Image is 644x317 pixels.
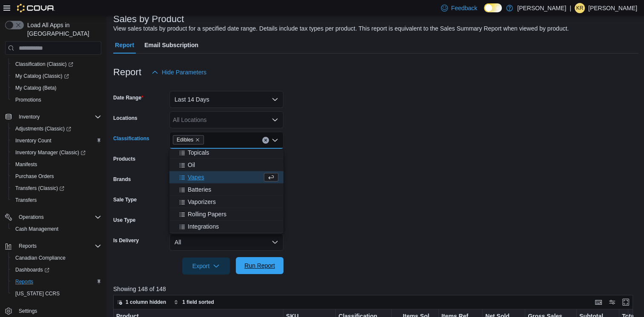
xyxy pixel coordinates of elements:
[2,111,105,123] button: Inventory
[15,278,33,285] span: Reports
[15,112,43,122] button: Inventory
[9,70,105,82] a: My Catalog (Classic)
[12,124,101,134] span: Adjustments (Classic)
[12,71,101,81] span: My Catalog (Classic)
[188,173,204,181] span: Vapes
[621,297,631,307] button: Enter fullscreen
[169,91,283,108] button: Last 14 Days
[570,3,571,13] p: |
[15,73,69,79] span: My Catalog (Classic)
[15,212,101,222] span: Operations
[451,4,477,12] span: Feedback
[576,3,584,13] span: KR
[195,137,200,142] button: Remove Edibles from selection in this group
[113,94,143,101] label: Date Range
[12,136,55,146] a: Inventory Count
[19,243,37,249] span: Reports
[9,276,105,288] button: Reports
[15,290,60,297] span: [US_STATE] CCRS
[9,170,105,182] button: Purchase Orders
[9,82,105,94] button: My Catalog (Beta)
[17,4,55,12] img: Cova
[12,195,40,205] a: Transfers
[12,289,101,299] span: Washington CCRS
[15,306,40,316] a: Settings
[19,308,37,314] span: Settings
[15,212,47,222] button: Operations
[188,198,216,206] span: Vaporizers
[12,171,101,181] span: Purchase Orders
[170,297,218,307] button: 1 field sorted
[12,71,72,81] a: My Catalog (Classic)
[12,277,37,287] a: Reports
[12,147,89,158] a: Inventory Manager (Classic)
[12,277,101,287] span: Reports
[113,115,137,122] label: Locations
[9,223,105,235] button: Cash Management
[115,37,134,54] span: Report
[484,3,502,12] input: Dark Mode
[12,253,101,263] span: Canadian Compliance
[12,253,69,263] a: Canadian Compliance
[12,183,101,193] span: Transfers (Classic)
[113,156,135,162] label: Products
[9,58,105,70] a: Classification (Classic)
[12,83,60,93] a: My Catalog (Beta)
[12,159,101,170] span: Manifests
[15,306,101,316] span: Settings
[15,161,37,168] span: Manifests
[15,96,41,103] span: Promotions
[9,252,105,264] button: Canadian Compliance
[588,3,637,13] p: [PERSON_NAME]
[15,112,101,122] span: Inventory
[182,299,214,306] span: 1 field sorted
[12,124,74,134] a: Adjustments (Classic)
[173,135,204,144] span: Edibles
[177,136,193,144] span: Edibles
[144,37,198,54] span: Email Subscription
[9,194,105,206] button: Transfers
[162,68,206,76] span: Hide Parameters
[12,95,45,105] a: Promotions
[15,173,54,180] span: Purchase Orders
[12,136,101,146] span: Inventory Count
[15,85,57,91] span: My Catalog (Beta)
[148,64,210,81] button: Hide Parameters
[188,222,219,231] span: Integrations
[12,83,101,93] span: My Catalog (Beta)
[9,288,105,300] button: [US_STATE] CCRS
[12,195,101,205] span: Transfers
[126,299,166,306] span: 1 column hidden
[12,183,68,193] a: Transfers (Classic)
[113,196,137,203] label: Sale Type
[114,297,169,307] button: 1 column hidden
[113,237,139,244] label: Is Delivery
[187,258,225,275] span: Export
[236,257,283,274] button: Run Report
[2,211,105,223] button: Operations
[182,258,230,275] button: Export
[575,3,585,13] div: Kelsie Rutledge
[188,210,226,218] span: Rolling Papers
[9,147,105,158] a: Inventory Manager (Classic)
[517,3,566,13] p: [PERSON_NAME]
[169,233,283,245] button: Accessories
[188,148,209,157] span: Topicals
[15,125,71,132] span: Adjustments (Classic)
[19,214,44,221] span: Operations
[15,197,37,204] span: Transfers
[12,224,62,234] a: Cash Management
[12,265,101,275] span: Dashboards
[19,113,40,120] span: Inventory
[9,264,105,276] a: Dashboards
[607,297,617,307] button: Display options
[9,182,105,194] a: Transfers (Classic)
[262,137,269,144] button: Clear input
[244,261,275,270] span: Run Report
[15,266,49,273] span: Dashboards
[169,234,283,251] button: All
[113,14,184,24] h3: Sales by Product
[169,208,283,221] button: Rolling Papers
[24,21,101,38] span: Load All Apps in [GEOGRAPHIC_DATA]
